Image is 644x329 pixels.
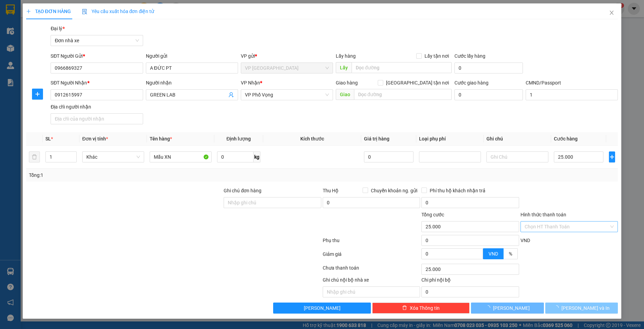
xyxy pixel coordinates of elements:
[336,89,354,100] span: Giao
[545,303,618,314] button: [PERSON_NAME] và In
[526,79,618,87] div: CMND/Passport
[454,53,485,59] label: Cước lấy hàng
[150,151,212,162] input: VD: Bàn, Ghế
[609,10,614,15] span: close
[224,197,321,208] input: Ghi chú đơn hàng
[368,187,420,194] span: Chuyển khoản ng. gửi
[26,9,31,14] span: plus
[352,62,452,73] input: Dọc đường
[416,132,484,146] th: Loại phụ phí
[226,136,251,141] span: Định lượng
[323,188,339,193] span: Thu Hộ
[421,212,444,217] span: Tổng cước
[29,171,249,179] div: Tổng: 1
[410,304,440,312] span: Xóa Thông tin
[509,251,512,257] span: %
[51,52,143,60] div: SĐT Người Gửi
[245,63,329,73] span: VP Phù Ninh
[427,187,488,194] span: Phí thu hộ khách nhận trả
[51,26,64,31] span: Đại lý
[82,9,154,14] span: Yêu cầu xuất hóa đơn điện tử
[322,250,421,262] div: Giảm giá
[55,35,139,46] span: Đơn nhà xe
[82,9,87,14] img: icon
[32,91,43,97] span: plus
[454,80,489,86] label: Cước giao hàng
[322,264,421,276] div: Chưa thanh toán
[304,304,341,312] span: [PERSON_NAME]
[493,304,530,312] span: [PERSON_NAME]
[322,237,421,249] div: Phụ thu
[146,79,238,87] div: Người nhận
[471,303,544,314] button: [PERSON_NAME]
[486,151,548,162] input: Ghi Chú
[323,286,420,297] input: Nhập ghi chú
[224,188,261,193] label: Ghi chú đơn hàng
[300,136,324,141] span: Kích thước
[485,305,493,310] span: loading
[51,103,143,111] div: Địa chỉ người nhận
[422,52,452,60] span: Lấy tận nơi
[402,305,407,311] span: delete
[354,89,452,100] input: Dọc đường
[273,303,371,314] button: [PERSON_NAME]
[336,53,356,59] span: Lấy hàng
[561,304,610,312] span: [PERSON_NAME] và In
[241,80,260,86] span: VP Nhận
[602,3,621,23] button: Close
[51,113,143,124] input: Địa chỉ của người nhận
[146,52,238,60] div: Người gửi
[245,90,329,100] span: VP Phố Vọng
[520,238,530,243] span: VND
[609,154,615,160] span: plus
[32,89,43,100] button: plus
[241,52,333,60] div: VP gửi
[29,151,40,162] button: delete
[364,136,389,141] span: Giá trị hàng
[82,136,108,141] span: Đơn vị tính
[454,63,523,73] input: Cước lấy hàng
[454,89,523,100] input: Cước giao hàng
[520,212,566,217] label: Hình thức thanh toán
[254,151,260,162] span: kg
[51,79,143,87] div: SĐT Người Nhận
[336,62,352,73] span: Lấy
[86,152,140,162] span: Khác
[45,136,51,141] span: SL
[554,136,578,141] span: Cước hàng
[484,132,551,146] th: Ghi chú
[489,251,498,257] span: VND
[150,136,172,141] span: Tên hàng
[554,305,561,310] span: loading
[228,92,234,98] span: user-add
[609,151,615,162] button: plus
[383,79,452,87] span: [GEOGRAPHIC_DATA] tận nơi
[323,276,420,286] div: Ghi chú nội bộ nhà xe
[364,151,414,162] input: 0
[421,276,519,286] div: Chi phí nội bộ
[372,303,470,314] button: deleteXóa Thông tin
[26,9,71,14] span: TẠO ĐƠN HÀNG
[336,80,358,86] span: Giao hàng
